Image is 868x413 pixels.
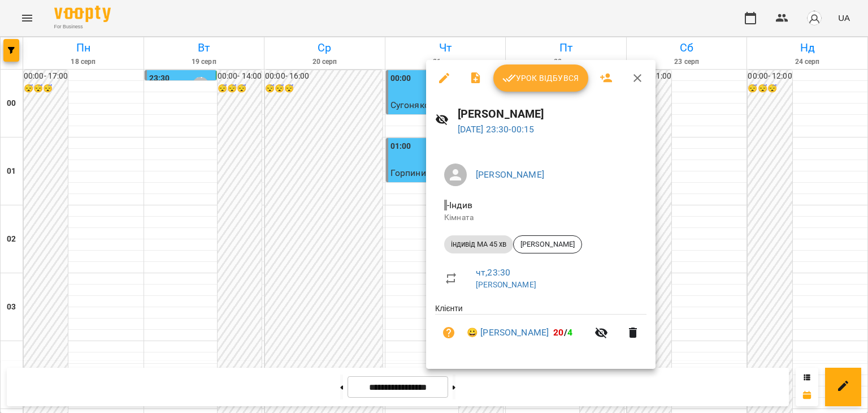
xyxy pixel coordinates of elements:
[502,71,579,85] span: Урок відбувся
[567,327,572,338] span: 4
[444,200,475,210] span: - Індив
[444,212,637,223] p: Кімната
[493,64,588,92] button: Урок відбувся
[476,267,510,278] a: чт , 23:30
[467,326,549,339] a: 😀 [PERSON_NAME]
[476,280,536,289] a: [PERSON_NAME]
[476,169,544,180] a: [PERSON_NAME]
[435,319,462,346] button: Візит ще не сплачено. Додати оплату?
[553,327,563,338] span: 20
[435,303,646,355] ul: Клієнти
[514,239,581,249] span: [PERSON_NAME]
[458,124,535,135] a: [DATE] 23:30-00:15
[553,327,572,338] b: /
[513,235,582,253] div: [PERSON_NAME]
[458,105,646,123] h6: [PERSON_NAME]
[444,239,513,249] span: індивід МА 45 хв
